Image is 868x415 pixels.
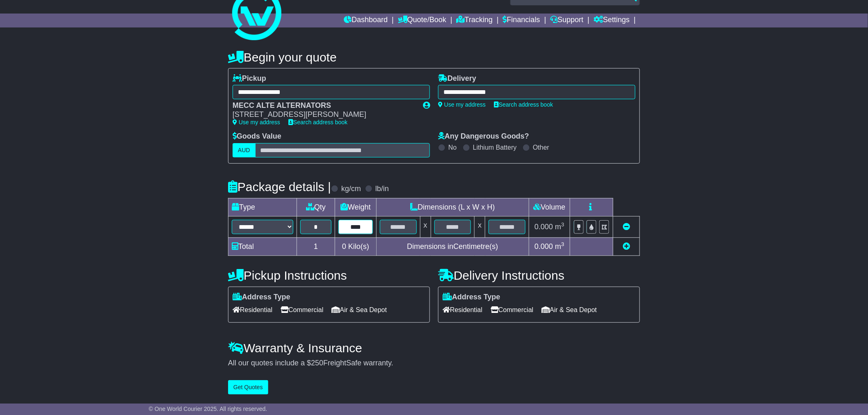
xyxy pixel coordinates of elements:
a: Dashboard [344,14,388,27]
label: AUD [233,143,256,157]
span: 0.000 [535,223,553,231]
div: MECC ALTE ALTERNATORS [233,101,415,110]
td: Qty [297,198,335,216]
td: 1 [297,237,335,255]
a: Tracking [457,14,493,27]
div: [STREET_ADDRESS][PERSON_NAME] [233,110,415,119]
span: Air & Sea Depot [542,303,597,316]
td: Volume [529,198,570,216]
td: Total [228,237,297,255]
label: Goods Value [233,132,281,141]
td: x [475,216,485,237]
a: Add new item [623,242,630,251]
a: Remove this item [623,223,630,231]
td: Dimensions (L x W x H) [376,198,529,216]
label: No [448,144,457,151]
h4: Delivery Instructions [438,269,640,282]
h4: Begin your quote [228,50,640,64]
span: m [555,223,564,231]
a: Quote/Book [398,14,446,27]
h4: Package details | [228,180,331,194]
sup: 3 [561,241,564,247]
label: Any Dangerous Goods? [438,132,529,141]
div: All our quotes include a $ FreightSafe warranty. [228,359,640,368]
span: © One World Courier 2025. All rights reserved. [149,406,267,412]
label: Address Type [233,293,290,302]
label: Other [533,144,549,151]
td: Dimensions in Centimetre(s) [376,237,529,255]
td: Kilo(s) [335,237,377,255]
label: Lithium Battery [473,144,517,151]
span: Residential [443,303,482,316]
label: Address Type [443,293,500,302]
label: lb/in [375,185,389,194]
span: 0.000 [535,242,553,251]
td: Weight [335,198,377,216]
span: m [555,242,564,251]
a: Search address book [494,101,553,108]
td: Type [228,198,297,216]
span: Air & Sea Depot [332,303,387,316]
a: Support [550,14,584,27]
span: Commercial [491,303,533,316]
a: Use my address [233,119,280,125]
span: Residential [233,303,272,316]
h4: Pickup Instructions [228,269,430,282]
button: Get Quotes [228,380,268,394]
span: 0 [342,242,346,251]
label: kg/cm [341,185,361,194]
span: Commercial [281,303,323,316]
label: Pickup [233,74,266,83]
a: Search address book [288,119,347,125]
a: Settings [594,14,630,27]
span: 250 [311,359,323,367]
a: Use my address [438,101,486,108]
sup: 3 [561,221,564,228]
label: Delivery [438,74,476,83]
h4: Warranty & Insurance [228,341,640,355]
td: x [420,216,431,237]
a: Financials [503,14,540,27]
